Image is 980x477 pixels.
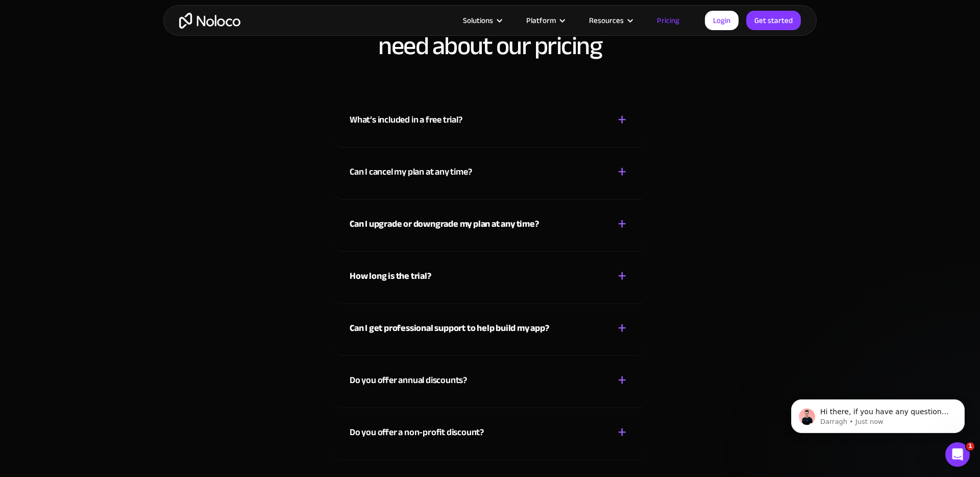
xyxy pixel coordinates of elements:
[644,14,692,27] a: Pricing
[618,163,627,181] div: +
[526,14,556,27] div: Platform
[463,14,493,27] div: Solutions
[618,371,627,389] div: +
[513,14,576,27] div: Platform
[618,423,627,441] div: +
[450,14,513,27] div: Solutions
[350,373,467,388] div: Do you offer annual discounts?
[576,14,644,27] div: Resources
[350,425,484,440] div: Do you offer a non-profit discount?
[618,215,627,233] div: +
[618,267,627,285] div: +
[350,112,462,128] div: What’s included in a free trial?
[618,111,627,129] div: +
[746,11,801,30] a: Get started
[350,320,549,337] strong: Can I get professional support to help build my app?
[350,164,472,180] div: Can I cancel my plan at any time?
[179,13,240,29] a: home
[350,268,431,284] strong: How long is the trial?
[618,319,627,337] div: +
[350,216,539,232] strong: Can I upgrade or downgrade my plan at any time?
[705,11,739,30] a: Login
[776,378,980,449] iframe: Intercom notifications message
[945,442,970,467] iframe: Intercom live chat
[966,442,974,450] span: 1
[589,14,624,27] div: Resources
